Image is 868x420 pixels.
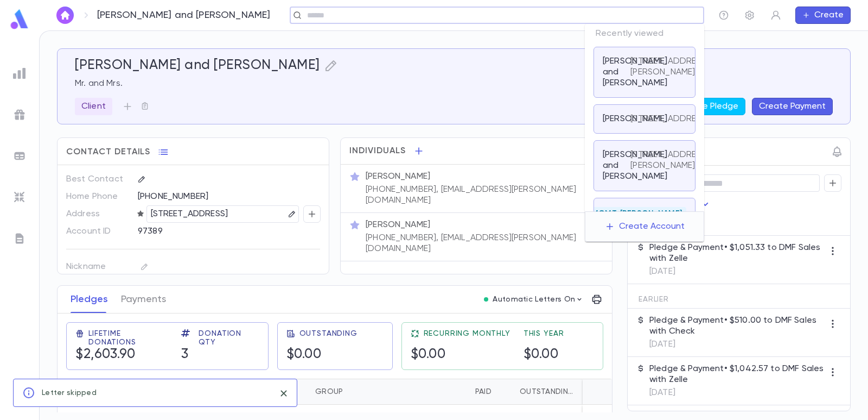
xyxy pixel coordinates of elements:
[493,295,575,304] p: Automatic Letters On
[13,108,26,121] img: campaigns_grey.99e729a5f7ee94e3726e6486bddda8f1.svg
[366,184,596,206] p: [PHONE_NUMBER], [EMAIL_ADDRESS][PERSON_NAME][DOMAIN_NAME]
[121,286,166,313] button: Payments
[411,347,446,363] h5: $0.00
[458,383,475,400] button: Sort
[343,383,360,400] button: Sort
[630,149,709,171] p: [STREET_ADDRESS][PERSON_NAME]
[97,9,271,21] p: [PERSON_NAME] and [PERSON_NAME]
[75,347,136,363] h5: $2,603.90
[349,146,406,156] span: Individuals
[649,266,824,277] p: [DATE]
[366,171,430,182] p: [PERSON_NAME]
[480,292,588,307] button: Automatic Letters On
[66,147,150,158] span: Contact Details
[75,78,833,89] p: Mr. and Mrs.
[310,379,391,405] div: Group
[299,329,358,338] span: Outstanding
[199,329,259,347] span: Donation Qty
[151,208,228,221] p: [STREET_ADDRESS]
[603,56,667,89] p: [PERSON_NAME] and [PERSON_NAME]
[596,216,693,237] button: Create Account
[9,9,30,30] img: logo
[649,315,824,337] p: Pledge & Payment • $510.00 to DMF Sales with Check
[795,7,851,24] button: Create
[630,56,709,78] p: [STREET_ADDRESS][PERSON_NAME]
[13,191,26,204] img: imports_grey.530a8a0e642e233f2baf0ef88e8c9fcb.svg
[578,379,643,405] div: Installments
[588,209,686,218] span: MGMT-[PERSON_NAME]
[672,98,745,115] button: Create Pledge
[88,329,168,347] span: Lifetime Donations
[13,232,26,245] img: letters_grey.7941b92b52307dd3b8a917253454ce1c.svg
[66,188,129,205] p: Home Phone
[649,387,824,398] p: [DATE]
[275,385,292,402] button: close
[66,223,129,240] p: Account ID
[181,347,189,363] h5: 3
[752,98,833,115] button: Create Payment
[366,233,596,254] p: [PHONE_NUMBER], [EMAIL_ADDRESS][PERSON_NAME][DOMAIN_NAME]
[81,101,106,112] p: Client
[424,329,510,338] span: Recurring Monthly
[649,339,824,350] p: [DATE]
[502,383,520,400] button: Sort
[66,205,129,223] p: Address
[75,58,320,74] h5: [PERSON_NAME] and [PERSON_NAME]
[524,347,559,363] h5: $0.00
[520,379,573,405] div: Outstanding
[138,223,282,239] div: 97389
[13,149,26,162] img: batches_grey.339ca447c9d9533ef1741baa751efc33.svg
[13,67,26,80] img: reports_grey.c525e4749d1bce6a11f5fe2a8de1b229.svg
[286,347,322,363] h5: $0.00
[524,329,564,338] span: This Year
[315,379,343,405] div: Group
[59,11,72,20] img: home_white.a664292cf8c1dea59945f0da9f25487c.svg
[585,24,704,43] p: Recently viewed
[366,220,430,230] p: [PERSON_NAME]
[603,149,667,182] p: [PERSON_NAME] and [PERSON_NAME]
[603,114,667,124] p: [PERSON_NAME]
[630,114,709,124] p: [STREET_ADDRESS]
[66,258,129,275] p: Nickname
[649,363,824,385] p: Pledge & Payment • $1,042.57 to DMF Sales with Zelle
[66,171,129,188] p: Best Contact
[639,295,669,304] span: Earlier
[497,379,578,405] div: Outstanding
[391,379,497,405] div: Paid
[138,188,320,204] div: [PHONE_NUMBER]
[649,242,824,264] p: Pledge & Payment • $1,051.33 to DMF Sales with Zelle
[475,379,492,405] div: Paid
[75,98,112,115] div: Client
[71,286,108,313] button: Pledges
[42,383,97,403] div: Letter skipped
